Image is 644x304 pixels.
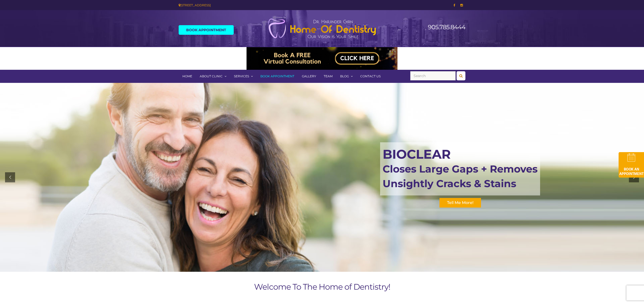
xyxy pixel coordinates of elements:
[383,163,538,190] span: Closes Large Gaps + Removes Unsightly Cracks & Stains
[619,152,644,178] img: book-an-appointment-hod-gld.png
[196,70,230,83] a: About Clinic
[257,70,298,83] a: Book Appointment
[265,18,379,39] img: Home of Dentistry
[247,47,397,70] img: Medspa-Banner-Virtual-Consultation-2-1.gif
[356,70,384,83] a: Contact Us
[230,70,257,83] a: Services
[179,25,234,35] a: Book Appointment
[428,23,465,31] a: 905.785.8444
[298,70,320,83] a: Gallery
[179,3,318,8] div: [STREET_ADDRESS]
[179,282,465,292] h1: Welcome To The Home of Dentistry!
[320,70,336,83] a: Team
[410,71,456,80] input: Search
[439,198,481,208] div: Tell Me More!
[336,70,356,83] a: Blog
[380,142,540,195] div: BIOCLEAR
[179,70,196,83] a: Home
